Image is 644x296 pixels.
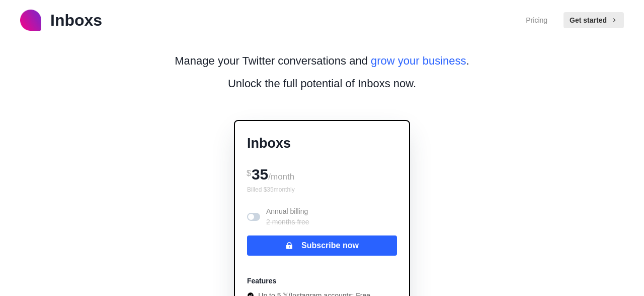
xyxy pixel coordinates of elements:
span: grow your business [371,54,466,67]
p: Unlock the full potential of Inboxs now. [228,75,416,92]
a: logoInboxs [20,8,102,32]
p: Features [247,276,276,286]
button: Get started [563,12,624,28]
p: Manage your Twitter conversations and . [175,52,469,69]
span: /month [268,172,294,182]
a: Pricing [526,15,547,26]
p: Billed $ 35 monthly [247,185,397,194]
button: Subscribe now [247,235,397,256]
p: Inboxs [50,8,102,32]
p: Inboxs [247,133,397,154]
span: $ [247,169,251,177]
div: 35 [247,162,397,185]
p: 2 months free [266,217,309,227]
img: logo [20,10,41,31]
p: Annual billing [266,206,309,227]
